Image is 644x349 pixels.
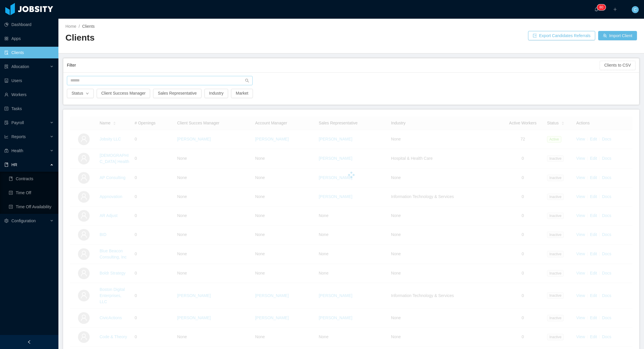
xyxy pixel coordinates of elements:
span: Clients [82,24,95,29]
span: / [79,24,80,29]
i: icon: file-protect [4,121,8,125]
h2: Clients [65,32,351,44]
p: 0 [601,4,603,10]
a: icon: appstoreApps [4,33,54,44]
a: icon: profileTasks [4,103,54,114]
span: Configuration [11,218,36,223]
a: icon: robotUsers [4,75,54,86]
p: 8 [599,4,601,10]
button: icon: exportExport Candidates Referrals [528,31,595,40]
span: Reports [11,134,26,139]
span: Allocation [11,64,29,69]
button: Clients to CSV [600,61,636,70]
a: icon: bookContracts [9,173,54,185]
div: Filter [67,60,600,71]
i: icon: search [245,79,249,83]
span: C [634,6,637,13]
i: icon: setting [4,219,8,223]
a: icon: profileTime Off Availability [9,201,54,213]
span: HR [11,162,17,167]
i: icon: medicine-box [4,149,8,153]
i: icon: line-chart [4,135,8,139]
i: icon: solution [4,65,8,69]
button: Sales Representative [153,89,201,98]
span: Health [11,148,23,153]
button: Market [231,89,253,98]
span: Payroll [11,120,24,125]
button: Industry [204,89,228,98]
a: Home [65,24,76,29]
i: icon: plus [613,7,617,11]
button: Client Success Manager [97,89,150,98]
a: icon: profileTime Off [9,187,54,199]
button: Statusicon: down [67,89,94,98]
a: icon: userWorkers [4,89,54,100]
i: icon: bell [594,7,598,11]
sup: 80 [597,4,605,10]
a: icon: auditClients [4,47,54,58]
a: icon: pie-chartDashboard [4,19,54,30]
button: icon: usergroup-addImport Client [598,31,637,40]
i: icon: book [4,163,8,167]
